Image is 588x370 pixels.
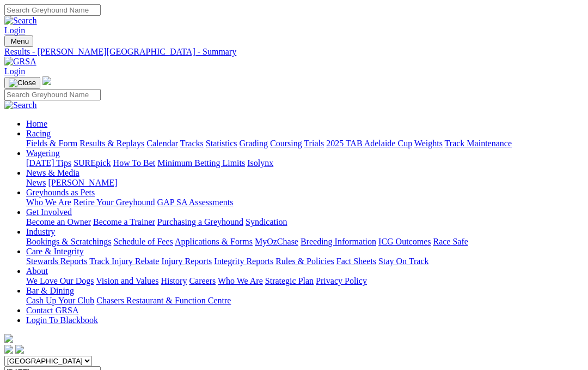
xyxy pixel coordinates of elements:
[26,168,79,177] a: News & Media
[175,237,253,246] a: Applications & Forms
[4,35,33,47] button: Toggle navigation
[26,198,71,207] a: Who We Are
[255,237,298,246] a: MyOzChase
[4,89,101,100] input: Search
[9,79,36,87] img: Close
[445,139,512,148] a: Track Maintenance
[378,237,431,246] a: ICG Outcomes
[26,306,78,315] a: Contact GRSA
[316,276,367,285] a: Privacy Policy
[26,129,51,138] a: Racing
[157,198,234,207] a: GAP SA Assessments
[180,139,204,148] a: Tracks
[26,217,584,227] div: Get Involved
[26,276,94,285] a: We Love Our Dogs
[214,256,273,266] a: Integrity Reports
[275,256,334,266] a: Rules & Policies
[26,227,55,236] a: Industry
[26,198,584,207] div: Greyhounds as Pets
[4,26,25,35] a: Login
[414,139,443,148] a: Weights
[26,207,72,217] a: Get Involved
[26,296,94,305] a: Cash Up Your Club
[26,256,584,266] div: Care & Integrity
[433,237,468,246] a: Race Safe
[42,76,51,85] img: logo-grsa-white.png
[157,158,245,168] a: Minimum Betting Limits
[26,286,74,295] a: Bar & Dining
[336,256,376,266] a: Fact Sheets
[270,139,302,148] a: Coursing
[4,77,40,89] button: Toggle navigation
[93,217,155,226] a: Become a Trainer
[26,148,60,158] a: Wagering
[247,158,273,168] a: Isolynx
[301,237,376,246] a: Breeding Information
[26,217,91,226] a: Become an Owner
[26,139,584,148] div: Racing
[26,178,584,188] div: News & Media
[157,217,243,226] a: Purchasing a Greyhound
[96,296,231,305] a: Chasers Restaurant & Function Centre
[89,256,159,266] a: Track Injury Rebate
[26,237,111,246] a: Bookings & Scratchings
[4,4,101,16] input: Search
[4,334,13,343] img: logo-grsa-white.png
[4,345,13,354] img: facebook.svg
[161,256,212,266] a: Injury Reports
[26,315,98,325] a: Login To Blackbook
[113,237,173,246] a: Schedule of Fees
[206,139,237,148] a: Statistics
[4,67,25,76] a: Login
[26,256,87,266] a: Stewards Reports
[240,139,268,148] a: Grading
[26,158,71,168] a: [DATE] Tips
[26,178,46,187] a: News
[246,217,287,226] a: Syndication
[378,256,428,266] a: Stay On Track
[4,16,37,26] img: Search
[26,237,584,247] div: Industry
[48,178,117,187] a: [PERSON_NAME]
[15,345,24,354] img: twitter.svg
[113,158,156,168] a: How To Bet
[161,276,187,285] a: History
[96,276,158,285] a: Vision and Values
[26,296,584,306] div: Bar & Dining
[4,100,37,110] img: Search
[218,276,263,285] a: Who We Are
[26,266,48,276] a: About
[73,198,155,207] a: Retire Your Greyhound
[26,158,584,168] div: Wagering
[11,37,29,45] span: Menu
[4,57,36,67] img: GRSA
[146,139,178,148] a: Calendar
[265,276,314,285] a: Strategic Plan
[26,188,95,197] a: Greyhounds as Pets
[26,139,77,148] a: Fields & Form
[79,139,144,148] a: Results & Replays
[26,119,47,128] a: Home
[4,47,584,57] a: Results - [PERSON_NAME][GEOGRAPHIC_DATA] - Summary
[26,276,584,286] div: About
[73,158,111,168] a: SUREpick
[326,139,412,148] a: 2025 TAB Adelaide Cup
[304,139,324,148] a: Trials
[26,247,84,256] a: Care & Integrity
[189,276,216,285] a: Careers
